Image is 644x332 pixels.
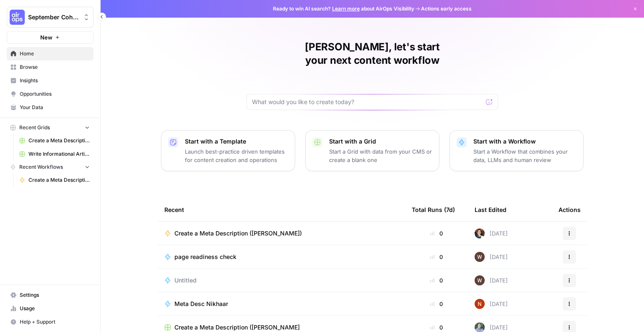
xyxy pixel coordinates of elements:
span: Insights [20,77,90,84]
a: Create a Meta Description ([PERSON_NAME] [16,134,93,147]
p: Start with a Grid [329,137,432,146]
span: September Cohort [28,13,79,21]
h1: [PERSON_NAME], let's start your next content workflow [247,40,498,67]
a: Home [7,47,93,60]
span: Untitled [174,276,197,285]
span: Recent Grids [19,124,50,131]
div: 0 [412,300,461,308]
div: Last Edited [475,198,506,221]
span: Actions early access [421,5,472,13]
a: page readiness check [164,253,398,261]
a: Create a Meta Description ([PERSON_NAME]) [164,229,398,238]
span: Create a Meta Description ([PERSON_NAME]) [174,229,302,238]
p: Start with a Workflow [473,137,576,146]
button: Help + Support [7,315,93,329]
span: Meta Desc Nikhaar [174,300,228,308]
span: Write Informational Article [29,150,90,158]
span: Create a Meta Description ([PERSON_NAME] [174,323,300,332]
span: New [40,33,52,42]
a: Learn more [332,5,360,12]
div: [DATE] [475,275,508,285]
span: Your Data [20,104,90,111]
input: What would you like to create today? [252,98,483,106]
span: Create a Meta Description ([PERSON_NAME]) [29,176,90,184]
span: Home [20,50,90,58]
a: Meta Desc Nikhaar [164,300,398,308]
a: Untitled [164,276,398,285]
button: Start with a TemplateLaunch best-practice driven templates for content creation and operations [161,130,295,171]
div: 0 [412,229,461,238]
a: Write Informational Article [16,147,93,161]
a: Your Data [7,101,93,114]
a: Opportunities [7,87,93,101]
button: Start with a GridStart a Grid with data from your CMS or create a blank one [305,130,439,171]
a: Create a Meta Description ([PERSON_NAME]) [16,173,93,187]
span: Recent Workflows [19,163,63,171]
span: page readiness check [174,253,236,261]
span: Ready to win AI search? about AirOps Visibility [273,5,414,13]
img: 46oskw75a0b6ifjb5gtmemov6r07 [475,228,485,238]
button: Workspace: September Cohort [7,7,93,28]
button: Recent Grids [7,121,93,134]
p: Start with a Template [185,137,288,146]
button: Recent Workflows [7,161,93,173]
span: Settings [20,291,90,299]
div: Actions [558,198,581,221]
div: 0 [412,276,461,285]
div: [DATE] [475,299,508,309]
p: Start a Workflow that combines your data, LLMs and human review [473,147,576,164]
p: Launch best-practice driven templates for content creation and operations [185,147,288,164]
a: Settings [7,288,93,302]
a: Usage [7,302,93,315]
a: Create a Meta Description ([PERSON_NAME] [164,323,398,332]
a: Insights [7,74,93,87]
div: [DATE] [475,252,508,262]
span: Help + Support [20,318,90,326]
span: Usage [20,305,90,312]
img: 4fp16ll1l9r167b2opck15oawpi4 [475,299,485,309]
div: Total Runs (7d) [412,198,455,221]
button: Start with a WorkflowStart a Workflow that combines your data, LLMs and human review [449,130,584,171]
button: New [7,31,93,44]
div: 0 [412,323,461,332]
div: Recent [164,198,398,221]
span: Opportunities [20,90,90,98]
img: September Cohort Logo [10,10,25,25]
div: [DATE] [475,228,508,238]
img: rbni5xk9si5sg26zymgzm0e69vdu [475,252,485,262]
span: Create a Meta Description ([PERSON_NAME] [29,137,90,144]
img: rbni5xk9si5sg26zymgzm0e69vdu [475,275,485,285]
p: Start a Grid with data from your CMS or create a blank one [329,147,432,164]
span: Browse [20,63,90,71]
a: Browse [7,60,93,74]
div: 0 [412,253,461,261]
